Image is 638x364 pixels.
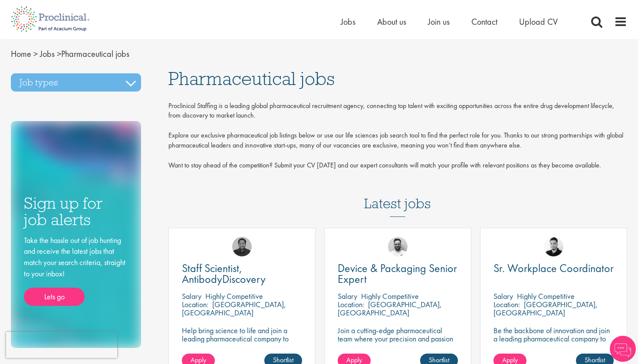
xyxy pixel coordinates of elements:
span: > [57,48,61,59]
a: Jobs [341,16,355,27]
p: [GEOGRAPHIC_DATA], [GEOGRAPHIC_DATA] [182,299,286,318]
img: Emile De Beer [388,237,408,256]
a: Device & Packaging Senior Expert [338,263,458,285]
h3: Job types [11,73,141,92]
div: Proclinical Staffing is a leading global pharmaceutical recruitment agency, connecting top talent... [168,101,628,175]
p: Highly Competitive [205,291,263,301]
p: Be the backbone of innovation and join a leading pharmaceutical company to help keep life-changin... [493,326,614,359]
span: Location: [493,299,520,309]
p: [GEOGRAPHIC_DATA], [GEOGRAPHIC_DATA] [338,299,442,318]
span: Salary [493,291,513,301]
a: Upload CV [519,16,558,27]
a: Lets go [24,288,85,306]
span: Pharmaceutical jobs [168,67,335,90]
p: Join a cutting-edge pharmaceutical team where your precision and passion for quality will help sh... [338,326,458,359]
span: Sr. Workplace Coordinator [493,261,614,275]
img: Anderson Maldonado [544,237,563,256]
span: Pharmaceutical jobs [11,48,129,59]
span: Location: [338,299,364,309]
img: Mike Raletz [232,237,252,256]
span: Staff Scientist, AntibodyDiscovery [182,261,266,286]
span: > [33,48,38,59]
p: Highly Competitive [517,291,575,301]
a: Sr. Workplace Coordinator [493,263,614,274]
span: Device & Packaging Senior Expert [338,261,457,286]
span: Salary [182,291,201,301]
a: Join us [428,16,450,27]
a: Contact [471,16,497,27]
span: Location: [182,299,208,309]
p: Highly Competitive [361,291,419,301]
span: Salary [338,291,357,301]
div: Take the hassle out of job hunting and receive the latest jobs that match your search criteria, s... [24,235,128,306]
a: breadcrumb link to Jobs [40,48,55,59]
a: breadcrumb link to Home [11,48,31,59]
iframe: reCAPTCHA [6,332,117,358]
p: [GEOGRAPHIC_DATA], [GEOGRAPHIC_DATA] [493,299,598,318]
h3: Latest jobs [364,174,431,217]
a: About us [377,16,406,27]
img: Chatbot [610,336,636,362]
a: Staff Scientist, AntibodyDiscovery [182,263,302,285]
h3: Sign up for job alerts [24,195,128,228]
